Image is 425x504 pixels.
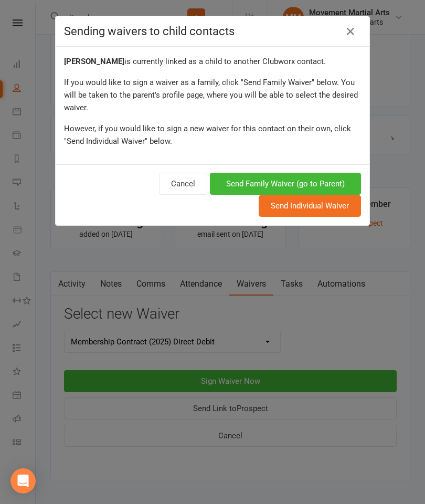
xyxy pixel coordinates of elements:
[10,468,36,493] div: Open Intercom Messenger
[210,173,361,195] button: Send Family Waiver (go to Parent)
[64,122,361,148] div: However, if you would like to sign a new waiver for this contact on their own, click "Send Indivi...
[159,173,207,195] button: Cancel
[64,55,361,68] div: is currently linked as a child to another Clubworx contact.
[64,25,361,38] h4: Sending waivers to child contacts
[64,57,124,66] strong: [PERSON_NAME]
[342,23,359,40] a: Close
[64,76,361,114] div: If you would like to sign a waiver as a family, click "Send Family Waiver" below. You will be tak...
[259,195,361,217] button: Send Individual Waiver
